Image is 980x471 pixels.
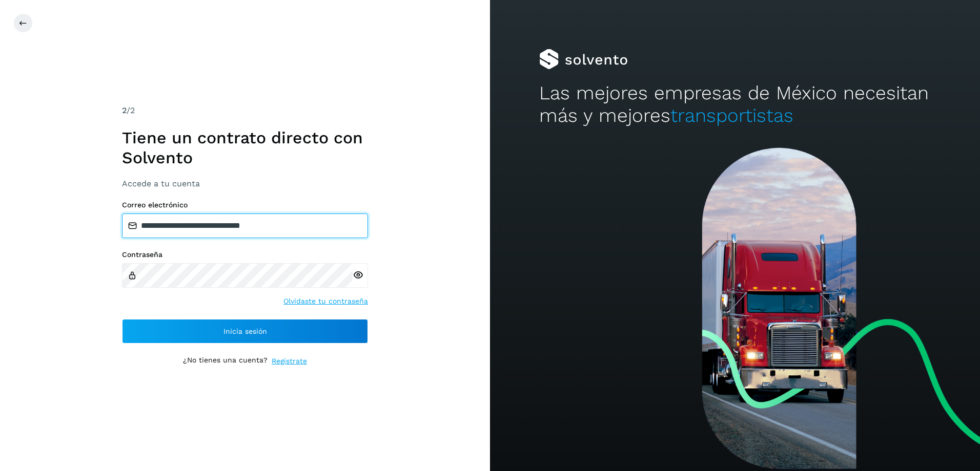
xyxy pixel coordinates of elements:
[122,319,368,344] button: Inicia sesión
[223,328,267,335] span: Inicia sesión
[122,250,368,259] label: Contraseña
[122,128,368,167] h1: Tiene un contrato directo con Solvento
[183,356,268,367] p: ¿No tienes una cuenta?
[670,104,793,126] span: transportistas
[122,201,368,209] label: Correo electrónico
[122,104,368,117] div: /2
[272,356,307,367] a: Regístrate
[283,296,368,307] a: Olvidaste tu contraseña
[122,179,368,188] h3: Accede a tu cuenta
[539,82,931,127] h2: Las mejores empresas de México necesitan más y mejores
[122,105,127,115] span: 2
